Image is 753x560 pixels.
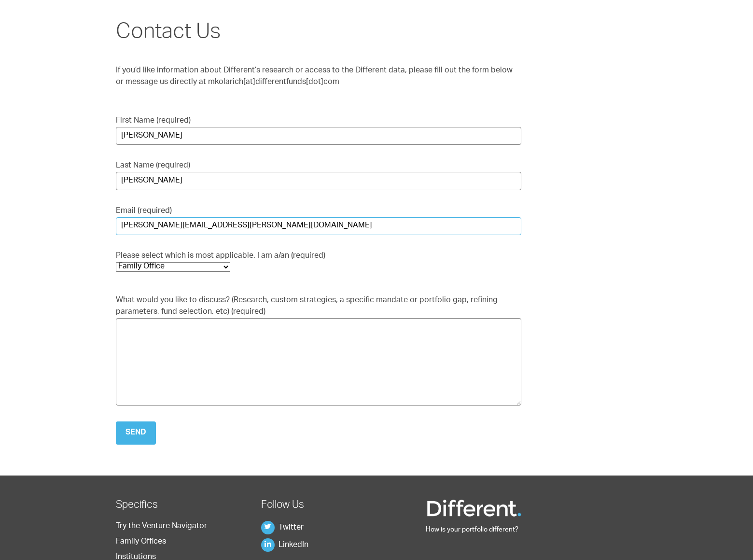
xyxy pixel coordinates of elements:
label: Please select which is most applicable. I am a/an (required) [116,251,521,272]
h2: Specifics [116,499,251,513]
img: Different Funds [426,499,522,518]
a: LinkedIn [261,542,308,549]
label: What would you like to discuss? (Research, custom strategies, a specific mandate or portfolio gap... [116,295,521,414]
a: Family Offices [116,538,166,546]
select: Please select which is most applicable. I am a/an (required) [116,262,230,272]
input: Last Name (required) [116,172,521,190]
input: First Name (required) [116,127,521,145]
label: Email (required) [116,206,521,235]
a: Try the Venture Navigator [116,523,207,531]
h2: Follow Us [261,499,397,513]
textarea: What would you like to discuss? (Research, custom strategies, a specific mandate or portfolio gap... [116,318,521,406]
p: How is your portfolio different? [426,524,637,536]
label: First Name (required) [116,115,521,145]
h1: Contact Us [116,19,521,48]
span: If you’d like information about Different’s research or access to the Different data, please fill... [116,67,513,86]
form: Contact form [116,115,521,445]
input: Send [116,421,156,445]
a: Twitter [261,524,304,532]
input: Email (required) [116,217,521,235]
label: Last Name (required) [116,160,521,190]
